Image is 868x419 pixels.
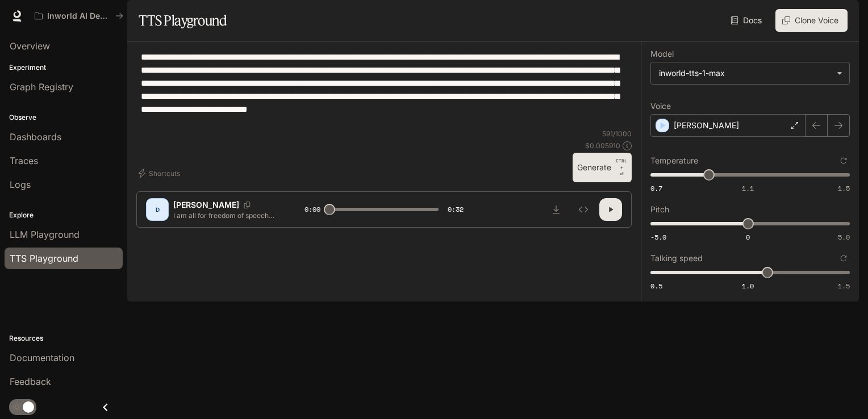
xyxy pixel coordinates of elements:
button: Clone Voice [775,9,848,32]
p: Talking speed [650,254,703,262]
p: Inworld AI Demos [47,11,111,21]
button: Inspect [572,198,595,221]
span: 5.0 [838,232,850,242]
p: CTRL + [616,157,627,171]
button: All workspaces [30,5,128,27]
p: Pitch [650,206,669,213]
span: -5.0 [650,232,666,242]
span: 0 [746,232,750,242]
p: Voice [650,102,671,110]
span: 1.0 [742,281,754,291]
button: Reset to default [837,154,850,167]
p: [PERSON_NAME] [173,199,239,211]
a: Docs [728,9,766,32]
span: 0:00 [304,204,320,215]
h1: TTS Playground [139,9,227,32]
button: GenerateCTRL +⏎ [573,153,632,182]
div: inworld-tts-1-max [651,62,849,84]
button: Reset to default [837,252,850,265]
p: Temperature [650,157,698,165]
p: ⏎ [616,157,627,178]
span: 1.5 [838,281,850,291]
p: Model [650,50,674,58]
button: Shortcuts [136,164,185,182]
span: 0.7 [650,183,662,193]
span: 0:32 [448,204,464,215]
button: Copy Voice ID [239,202,255,208]
span: 0.5 [650,281,662,291]
button: Download audio [545,198,567,221]
p: 591 / 1000 [602,129,632,139]
span: 1.1 [742,183,754,193]
p: I am all for freedom of speech but there is no freedom of consequences especially when it comes t... [173,211,277,220]
div: inworld-tts-1-max [659,68,831,79]
span: 1.5 [838,183,850,193]
p: [PERSON_NAME] [674,120,739,131]
div: D [148,200,166,219]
